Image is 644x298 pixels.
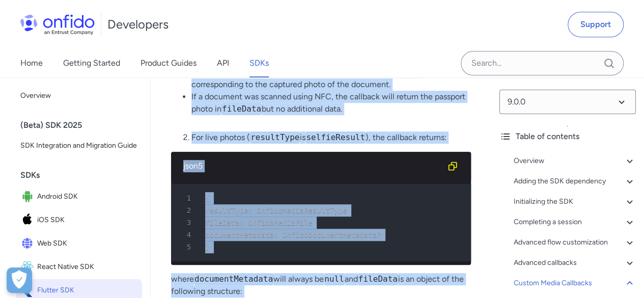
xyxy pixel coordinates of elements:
h1: Developers [107,16,169,33]
a: API [217,49,229,77]
div: (Beta) SDK 2025 [20,115,146,136]
a: IconiOS SDKiOS SDK [16,209,142,231]
a: Getting Started [63,49,120,77]
span: 3 [175,216,198,229]
div: json5 [183,160,442,172]
a: Completing a session [514,216,636,228]
span: Android SDK [37,189,138,204]
a: SDKs [249,49,269,77]
a: Support [568,12,624,37]
a: Overview [16,86,142,106]
a: Initializing the SDK [514,196,636,208]
span: documentMetadata: OnfidoDocumentMetadata? [205,231,381,239]
button: Copy code snippet button [442,156,463,176]
code: fileData [358,274,398,284]
a: Adding the SDK dependency [514,175,636,187]
span: { [205,194,209,202]
a: IconAndroid SDKAndroid SDK [16,185,142,208]
a: IconReact Native SDKReact Native SDK [16,256,142,278]
code: documentMetadata [194,274,273,284]
span: iOS SDK [37,213,138,227]
span: Flutter SDK [37,283,138,297]
span: Web SDK [37,236,138,251]
a: Custom Media Callbacks [514,277,636,289]
img: IconReact Native SDK [20,260,37,274]
code: fileData [221,103,262,114]
li: is a representation of the byte array data corresponding to the captured photo of the document. [191,66,471,91]
button: Open Preferences [7,267,32,293]
input: Onfido search input field [461,51,624,75]
a: Advanced callbacks [514,257,636,269]
span: fileData: OnfidoMediaFile [205,219,313,227]
code: resultType [250,132,300,143]
img: Onfido Logo [20,14,95,35]
li: If a document was scanned using NFC, the callback will return the passport photo in but no additi... [191,91,471,115]
span: 1 [175,192,198,204]
code: selfieResult [305,132,366,143]
code: null [324,274,345,284]
a: Advanced flow customization [514,236,636,249]
span: React Native SDK [37,260,138,274]
img: IconWeb SDK [20,236,37,251]
img: IconAndroid SDK [20,189,37,204]
a: IconWeb SDKWeb SDK [16,232,142,255]
span: resultType: OnfidoMediaResultType [205,206,347,214]
a: Product Guides [141,49,197,77]
a: Overview [514,155,636,167]
span: } [205,243,209,251]
span: Overview [20,90,138,102]
p: where will always be and is an object of the following structure: [171,273,471,297]
div: Table of contents [499,130,636,143]
img: IconiOS SDK [20,213,37,227]
li: For live photos ( is ), the callback returns: [191,131,471,144]
span: 5 [175,241,198,253]
div: SDKs [20,165,146,185]
span: SDK Integration and Migration Guide [20,140,138,152]
div: Cookie Preferences [7,267,32,293]
a: SDK Integration and Migration Guide [16,136,142,156]
a: Home [20,49,43,77]
span: 4 [175,229,198,241]
span: 2 [175,204,198,216]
